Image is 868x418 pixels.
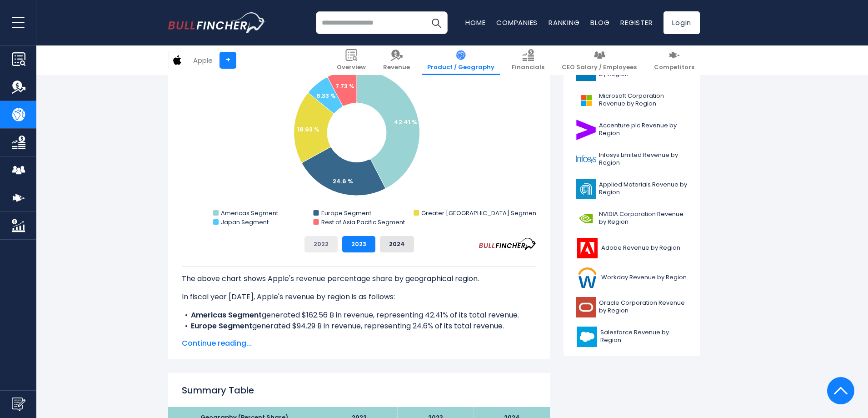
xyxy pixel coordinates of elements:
img: NVDA logo [576,208,596,229]
span: Microsoft Corporation Revenue by Region [599,92,688,108]
img: MSFT logo [576,90,596,111]
a: Blog [590,18,609,27]
span: Competitors [654,64,694,71]
a: Competitors [649,45,700,75]
text: 42.41 % [394,118,417,126]
text: Americas Segment [221,209,278,217]
div: Apple [193,55,213,65]
img: ORCL logo [576,297,596,317]
b: Greater [GEOGRAPHIC_DATA] Segment [191,332,339,342]
svg: Apple's Revenue Share by Region [182,47,536,229]
span: CEO Salary / Employees [562,64,637,71]
a: Companies [496,18,538,27]
img: INFY logo [576,149,596,170]
a: NVIDIA Corporation Revenue by Region [570,206,693,231]
img: ADBE logo [576,238,599,258]
a: Applied Materials Revenue by Region [570,176,693,201]
span: Financials [512,64,544,71]
button: 2022 [304,236,338,252]
span: Infosys Limited Revenue by Region [599,151,688,167]
li: generated $94.29 B in revenue, representing 24.6% of its total revenue. [182,321,536,332]
a: Ranking [549,18,579,27]
a: Revenue [378,45,415,75]
span: Adobe Revenue by Region [601,244,680,252]
p: The above chart shows Apple's revenue percentage share by geographical region. [182,273,536,284]
button: 2024 [380,236,414,252]
a: Salesforce Revenue by Region [570,324,693,349]
text: Europe Segment [321,209,371,217]
b: Europe Segment [191,321,252,331]
li: generated $162.56 B in revenue, representing 42.41% of its total revenue. [182,310,536,321]
text: 7.73 % [335,82,354,91]
a: Go to homepage [168,12,266,33]
a: Overview [331,45,371,75]
a: Workday Revenue by Region [570,265,693,290]
span: Product / Geography [427,64,494,71]
img: CRM logo [576,327,598,347]
span: Salesforce Revenue by Region [600,329,688,344]
a: Login [663,11,700,34]
button: 2023 [342,236,375,252]
span: Revenue [383,64,410,71]
span: Accenture plc Revenue by Region [599,122,688,137]
text: 24.6 % [333,177,353,186]
img: AMAT logo [576,179,596,199]
a: Adobe Revenue by Region [570,236,693,261]
span: Oracle Corporation Revenue by Region [599,299,688,315]
span: NVIDIA Corporation Revenue by Region [599,211,688,226]
img: WDAY logo [576,267,599,288]
img: bullfincher logo [168,12,266,33]
span: Dell Technologies Revenue by Region [599,63,688,78]
text: Rest of Asia Pacific Segment [321,218,405,227]
a: Register [620,18,653,27]
a: Oracle Corporation Revenue by Region [570,295,693,320]
text: Greater [GEOGRAPHIC_DATA] Segment [421,209,538,217]
span: Applied Materials Revenue by Region [599,181,688,196]
img: ACN logo [576,120,596,140]
a: Product / Geography [422,45,500,75]
b: Americas Segment [191,310,262,320]
a: + [219,52,236,69]
a: Financials [506,45,550,75]
a: Accenture plc Revenue by Region [570,117,693,142]
text: 18.93 % [297,125,319,134]
text: 6.33 % [316,91,336,100]
text: Japan Segment [221,218,269,227]
a: Microsoft Corporation Revenue by Region [570,88,693,113]
a: CEO Salary / Employees [556,45,642,75]
a: Infosys Limited Revenue by Region [570,147,693,172]
h2: Summary Table [182,383,536,397]
span: Continue reading... [182,338,536,349]
img: AAPL logo [169,51,186,69]
a: Home [465,18,485,27]
li: generated $72.56 B in revenue, representing 18.93% of its total revenue. [182,332,536,353]
span: Workday Revenue by Region [601,274,687,282]
button: Search [425,11,448,34]
p: In fiscal year [DATE], Apple's revenue by region is as follows: [182,292,536,302]
span: Overview [337,64,366,71]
